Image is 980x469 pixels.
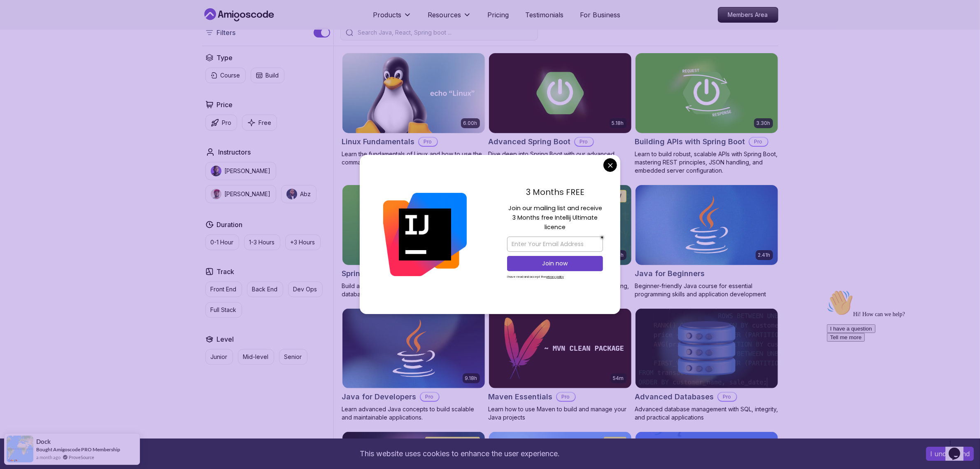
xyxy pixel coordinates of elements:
[217,220,243,230] h2: Duration
[238,349,274,365] button: Mid-level
[205,162,276,180] button: instructor img[PERSON_NAME]
[53,446,120,453] a: Amigoscode PRO Membership
[225,167,271,175] p: [PERSON_NAME]
[718,7,778,22] p: Members Area
[718,393,736,401] p: Pro
[613,375,624,382] p: 54m
[635,268,705,279] h2: Java for Beginners
[242,115,277,131] button: Free
[217,28,236,38] p: Filters
[3,25,81,31] span: Hi! How can we help?
[205,68,246,83] button: Course
[342,282,485,298] p: Build a CRUD API with Spring Boot and PostgreSQL database using Spring Data JPA and Spring AI
[635,150,778,175] p: Learn to build robust, scalable APIs with Spring Boot, mastering REST principles, JSON handling, ...
[342,391,417,403] h2: Java for Developers
[342,185,485,265] img: Spring Boot for Beginners card
[526,10,564,20] a: Testimonials
[3,3,151,55] div: 👋Hi! How can we help?I have a questionTell me more
[3,47,41,55] button: Tell me more
[428,10,471,26] button: Resources
[489,308,632,422] a: Maven Essentials card54mMaven EssentialsProLearn how to use Maven to build and manage your Java p...
[225,190,271,198] p: [PERSON_NAME]
[286,189,297,199] img: instructor img
[279,349,307,365] button: Senior
[3,3,30,30] img: :wave:
[421,393,439,401] p: Pro
[205,281,242,297] button: Front End
[205,302,242,318] button: Full Stack
[217,100,233,110] h2: Price
[211,285,237,293] p: Front End
[221,71,240,80] p: Course
[488,10,509,20] a: Pricing
[428,10,461,20] p: Resources
[342,53,485,133] img: Linux Fundamentals card
[300,190,311,198] p: Abz
[557,393,575,401] p: Pro
[575,138,593,146] p: Pro
[635,309,778,389] img: Advanced Databases card
[69,454,94,461] a: ProveSource
[342,268,436,279] h2: Spring Boot for Beginners
[373,10,412,26] button: Products
[3,38,52,47] button: I have a question
[211,166,221,176] img: instructor img
[750,138,768,146] p: Pro
[489,53,632,175] a: Advanced Spring Boot card5.18hAdvanced Spring BootProDive deep into Spring Boot with our advanced...
[342,53,485,166] a: Linux Fundamentals card6.00hLinux FundamentalsProLearn the fundamentals of Linux and how to use t...
[205,349,233,365] button: Junior
[635,185,778,265] img: Java for Beginners card
[635,136,745,148] h2: Building APIs with Spring Boot
[635,308,778,422] a: Advanced Databases cardAdvanced DatabasesProAdvanced database management with SQL, integrity, and...
[205,234,239,250] button: 0-1 Hour
[489,53,631,133] img: Advanced Spring Boot card
[36,446,52,453] span: Bought
[249,238,275,246] p: 1-3 Hours
[489,136,571,148] h2: Advanced Spring Boot
[217,53,233,63] h2: Type
[259,119,272,127] p: Free
[342,185,485,298] a: Spring Boot for Beginners card1.67hNEWSpring Boot for BeginnersBuild a CRUD API with Spring Boot ...
[36,454,61,461] span: a month ago
[612,120,624,127] p: 5.18h
[465,375,477,382] p: 9.18h
[580,10,621,20] a: For Business
[247,281,283,297] button: Back End
[635,405,778,422] p: Advanced database management with SQL, integrity, and practical applications
[243,353,269,361] p: Mid-level
[489,309,631,389] img: Maven Essentials card
[373,10,402,20] p: Products
[291,238,315,246] p: +3 Hours
[211,306,237,314] p: Full Stack
[281,185,317,203] button: instructor imgAbz
[222,119,232,127] p: Pro
[217,334,234,344] h2: Level
[205,115,237,131] button: Pro
[356,28,533,37] input: Search Java, React, Spring boot ...
[926,447,974,461] button: Accept cookies
[635,185,778,298] a: Java for Beginners card2.41hJava for BeginnersBeginner-friendly Java course for essential program...
[288,281,323,297] button: Dev Ops
[293,285,317,293] p: Dev Ops
[252,285,278,293] p: Back End
[635,53,778,133] img: Building APIs with Spring Boot card
[342,309,485,389] img: Java for Developers card
[211,353,228,361] p: Junior
[463,120,477,127] p: 6.00h
[489,150,632,175] p: Dive deep into Spring Boot with our advanced course, designed to take your skills from intermedia...
[757,120,770,127] p: 3.30h
[758,252,770,258] p: 2.41h
[945,436,972,461] iframe: chat widget
[219,147,251,157] h2: Instructors
[635,282,778,298] p: Beginner-friendly Java course for essential programming skills and application development
[266,71,279,80] p: Build
[342,308,485,422] a: Java for Developers card9.18hJava for DevelopersProLearn advanced Java concepts to build scalable...
[489,391,553,403] h2: Maven Essentials
[36,438,51,445] span: Dock
[342,405,485,422] p: Learn advanced Java concepts to build scalable and maintainable applications.
[6,445,914,463] div: This website uses cookies to enhance the user experience.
